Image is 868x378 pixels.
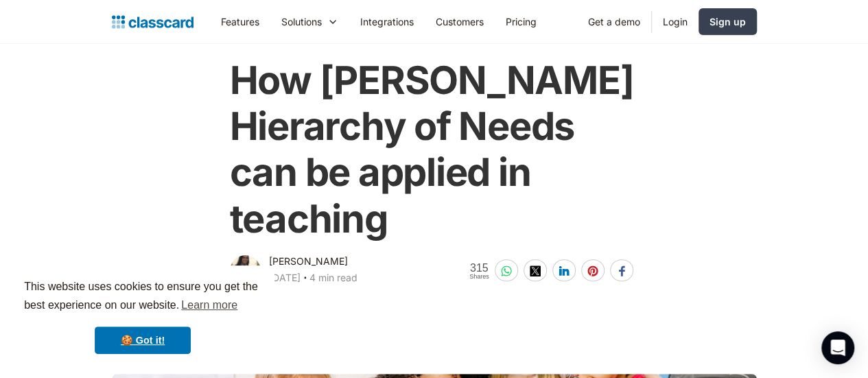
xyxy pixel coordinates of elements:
[587,265,598,276] img: pinterest-white sharing button
[699,8,757,35] a: Sign up
[301,270,309,289] div: ‧
[501,265,512,276] img: whatsapp-white sharing button
[577,6,651,37] a: Get a demo
[269,270,301,286] div: [DATE]
[95,327,191,354] a: dismiss cookie message
[425,6,495,37] a: Customers
[495,6,548,37] a: Pricing
[709,14,746,29] div: Sign up
[24,279,261,316] span: This website uses cookies to ensure you get the best experience on our website.
[270,6,349,37] div: Solutions
[616,265,627,276] img: facebook-white sharing button
[821,331,854,364] div: Open Intercom Messenger
[112,12,193,32] a: home
[281,14,322,29] div: Solutions
[559,265,570,276] img: linkedin-white sharing button
[469,274,489,280] span: Shares
[309,270,357,286] div: 4 min read
[530,265,541,276] img: twitter-white sharing button
[269,253,348,270] div: [PERSON_NAME]
[179,295,239,316] a: learn more about cookies
[230,58,639,242] h1: How [PERSON_NAME] Hierarchy of Needs can be applied in teaching
[349,6,425,37] a: Integrations
[469,262,489,274] span: 315
[11,265,274,367] div: cookieconsent
[210,6,270,37] a: Features
[652,6,699,37] a: Login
